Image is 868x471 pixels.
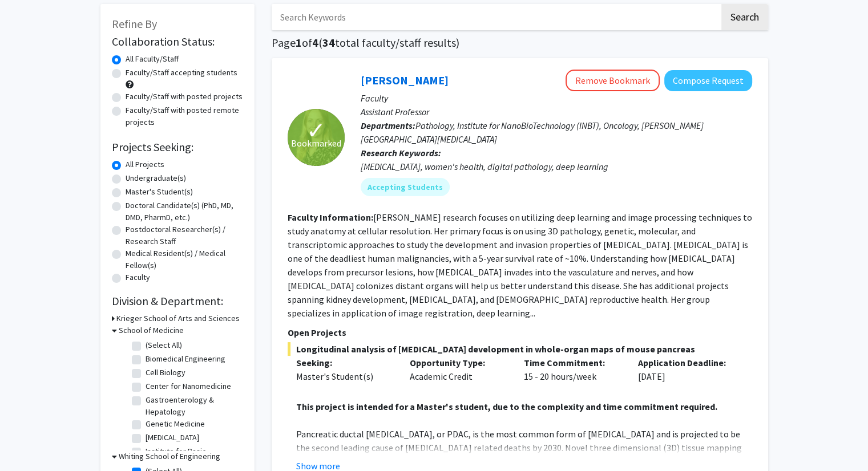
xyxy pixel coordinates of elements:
span: Pathology, Institute for NanoBioTechnology (INBT), Oncology, [PERSON_NAME][GEOGRAPHIC_DATA][MEDIC... [361,120,704,145]
fg-read-more: [PERSON_NAME] research focuses on utilizing deep learning and image processing techniques to stud... [288,212,752,319]
span: Refine By [112,17,157,31]
button: Search [721,4,768,30]
div: 15 - 20 hours/week [515,356,629,383]
p: Opportunity Type: [410,356,507,370]
button: Remove Bookmark [566,70,660,91]
span: Longitudinal analysis of [MEDICAL_DATA] development in whole-organ maps of mouse pancreas [288,342,752,356]
span: 1 [296,35,302,50]
h2: Projects Seeking: [112,140,243,154]
h3: School of Medicine [119,324,184,336]
label: Faculty/Staff with posted projects [126,91,243,103]
label: All Faculty/Staff [126,53,179,65]
b: Faculty Information: [288,212,373,223]
label: Faculty [126,271,150,283]
span: 4 [312,35,318,50]
label: Gastroenterology & Hepatology [146,394,240,418]
b: Research Keywords: [361,147,441,159]
h1: Page of ( total faculty/staff results) [272,36,768,50]
div: Master's Student(s) [296,370,393,383]
a: [PERSON_NAME] [361,73,449,87]
div: Academic Credit [401,356,515,383]
span: Bookmarked [291,136,341,150]
input: Search Keywords [272,4,720,30]
p: Assistant Professor [361,105,752,119]
label: Center for Nanomedicine [146,380,231,392]
label: Biomedical Engineering [146,353,225,365]
label: Faculty/Staff accepting students [126,67,237,79]
h2: Division & Department: [112,294,243,308]
label: Undergraduate(s) [126,172,186,184]
iframe: Chat [9,420,49,462]
label: Faculty/Staff with posted remote projects [126,104,243,128]
p: Application Deadline: [638,356,735,370]
p: Time Commitment: [524,356,621,370]
strong: This project is intended for a Master's student, due to the complexity and time commitment required. [296,401,717,412]
mat-chip: Accepting Students [361,178,450,196]
p: Open Projects [288,326,752,339]
label: All Projects [126,159,164,170]
label: [MEDICAL_DATA] [146,432,199,444]
label: Doctoral Candidate(s) (PhD, MD, DMD, PharmD, etc.) [126,200,243,224]
h3: Krieger School of Arts and Sciences [116,312,240,324]
button: Compose Request to Ashley Kiemen [664,70,752,91]
b: Departments: [361,120,415,131]
p: Faculty [361,91,752,105]
div: [MEDICAL_DATA], women's health, digital pathology, deep learning [361,160,752,173]
label: (Select All) [146,339,182,351]
div: [DATE] [629,356,744,383]
label: Postdoctoral Researcher(s) / Research Staff [126,224,243,247]
label: Genetic Medicine [146,418,205,430]
span: ✓ [306,125,326,136]
p: Seeking: [296,356,393,370]
h2: Collaboration Status: [112,35,243,48]
label: Medical Resident(s) / Medical Fellow(s) [126,247,243,271]
label: Cell Biology [146,367,185,379]
label: Master's Student(s) [126,186,193,198]
label: Institute for Basic Biomedical Sciences (IBBS) [146,445,240,469]
span: 34 [322,35,335,50]
h3: Whiting School of Engineering [119,450,220,462]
